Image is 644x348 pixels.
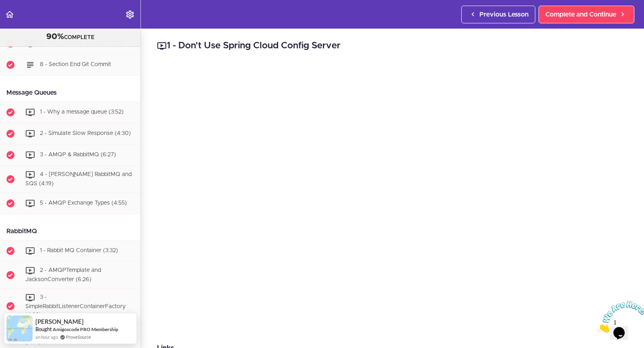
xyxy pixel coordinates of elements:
[40,131,131,137] span: 2 - Simulate Slow Response (4:30)
[53,326,118,332] a: Amigoscode PRO Membership
[25,172,132,187] span: 4 - [PERSON_NAME] RabbitMQ and SQS (4:19)
[3,3,53,35] img: Chat attention grabber
[157,65,628,330] iframe: Video Player
[25,267,101,282] span: 2 - AMQPTemplate and JacksonConverter (6:26)
[66,333,91,340] a: ProveSource
[594,298,644,336] iframe: chat widget
[545,10,616,19] span: Complete and Continue
[25,294,126,318] span: 3 - SimpleRabbitListenerContainerFactory (4:36)
[10,32,130,42] div: COMPLETE
[157,39,628,53] h2: 1 - Don't Use Spring Cloud Config Server
[40,110,124,115] span: 1 - Why a message queue (3:52)
[35,333,58,340] span: an hour ago
[46,33,64,41] span: 90%
[6,315,33,342] img: provesource social proof notification image
[40,248,118,253] span: 1 - Rabbit MQ Container (3:32)
[3,3,6,10] span: 1
[35,318,84,325] span: [PERSON_NAME]
[5,10,14,19] svg: Back to course curriculum
[125,10,135,19] svg: Settings Menu
[539,6,634,23] a: Complete and Continue
[35,326,52,332] span: Bought
[479,10,528,19] span: Previous Lesson
[40,62,111,68] span: 8 - Section End Git Commit
[40,200,127,206] span: 5 - AMQP Exchange Types (4:55)
[461,6,535,23] a: Previous Lesson
[40,152,116,158] span: 3 - AMQP & RabbitMQ (6:27)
